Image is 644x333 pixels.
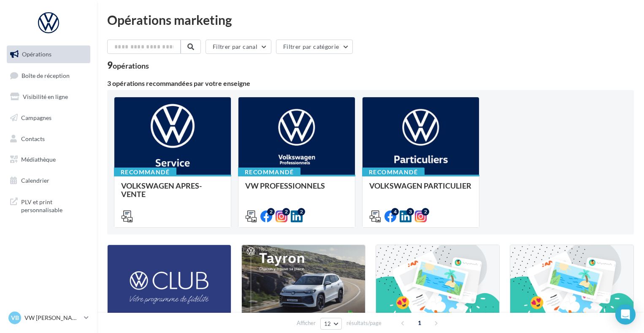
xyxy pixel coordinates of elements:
a: PLV et print personnalisable [5,193,92,218]
span: VW PROFESSIONNELS [245,181,325,190]
a: Calendrier [5,172,92,189]
div: Opérations marketing [107,13,634,26]
a: Médiathèque [5,151,92,168]
button: Filtrer par canal [206,40,271,54]
button: Filtrer par catégorie [276,40,353,54]
span: VB [11,314,19,322]
div: 9 [107,61,149,70]
span: Médiathèque [21,156,56,163]
span: Contacts [21,135,45,142]
div: 3 opérations recommandées par votre enseigne [107,80,634,87]
a: Boîte de réception [5,67,92,85]
div: Open Intercom Messenger [615,304,636,325]
a: Contacts [5,130,92,148]
span: résultats/page [346,319,382,327]
div: opérations [113,62,149,69]
span: Afficher [297,319,316,327]
span: VOLKSWAGEN PARTICULIER [369,181,471,190]
span: PLV et print personnalisable [21,196,87,214]
span: Opérations [22,51,51,58]
button: 12 [320,318,342,330]
div: Recommandé [362,168,425,177]
a: Opérations [5,45,92,63]
a: VB VW [PERSON_NAME] [7,310,90,326]
div: 2 [267,208,275,216]
span: 12 [324,320,331,327]
div: 3 [406,208,414,216]
span: VOLKSWAGEN APRES-VENTE [121,181,202,199]
span: Calendrier [21,177,49,184]
div: Recommandé [238,168,300,177]
div: Recommandé [114,168,176,177]
span: Campagnes [21,114,51,121]
span: Boîte de réception [22,72,70,79]
span: Visibilité en ligne [23,93,68,100]
a: Visibilité en ligne [5,88,92,106]
div: 2 [298,208,305,216]
a: Campagnes [5,109,92,127]
div: 2 [422,208,429,216]
div: 2 [282,208,290,216]
div: 4 [391,208,399,216]
span: 1 [413,316,426,330]
p: VW [PERSON_NAME] [24,314,81,322]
